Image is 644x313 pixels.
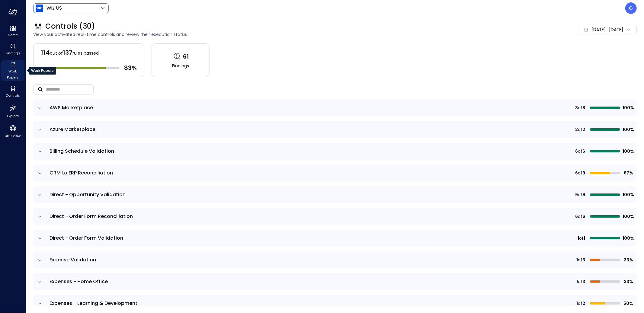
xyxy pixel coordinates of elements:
[625,2,637,14] div: Guy
[576,257,578,263] span: 1
[582,257,585,263] span: 3
[582,170,585,176] span: 9
[50,256,96,263] span: Expense Validation
[50,126,95,133] span: Azure Marketplace
[623,170,633,176] span: 67%
[63,48,72,57] span: 137
[575,191,578,198] span: 9
[50,169,113,176] span: CRM to ERP Reconciliation
[72,50,99,56] span: rules passed
[578,278,582,285] span: of
[5,133,21,139] span: 360 View
[623,191,633,198] span: 100%
[582,300,585,307] span: 2
[1,85,24,99] div: Controls
[183,53,189,60] span: 61
[582,278,585,285] span: 3
[37,170,43,176] button: expand row
[50,213,133,220] span: Direct - Order Form Reconciliation
[50,235,123,241] span: Direct - Order Form Validation
[582,148,585,155] span: 6
[582,104,585,111] span: 8
[50,278,108,285] span: Expenses - Home Office
[575,213,578,220] span: 6
[5,50,20,56] span: Findings
[578,257,582,263] span: of
[50,50,63,56] span: out of
[578,170,582,176] span: of
[575,170,578,176] span: 6
[629,5,633,12] p: G
[579,235,584,241] span: of
[576,300,578,307] span: 1
[37,127,43,133] button: expand row
[37,214,43,220] button: expand row
[578,104,582,111] span: of
[575,148,578,155] span: 6
[50,104,93,111] span: AWS Marketplace
[578,300,582,307] span: of
[623,235,633,241] span: 100%
[575,104,578,111] span: 8
[578,213,582,220] span: of
[584,235,585,241] span: 1
[582,191,585,198] span: 9
[37,105,43,111] button: expand row
[623,278,633,285] span: 33%
[591,26,606,33] span: [DATE]
[578,126,582,133] span: of
[582,213,585,220] span: 6
[576,278,578,285] span: 1
[1,24,24,39] div: Home
[1,42,24,57] div: Findings
[33,31,470,38] span: View your activated real-time controls and review their execution status
[37,235,43,241] button: expand row
[1,123,24,139] div: 360 View
[41,48,50,57] span: 114
[8,32,18,38] span: Home
[578,191,582,198] span: of
[152,43,210,77] a: 61Findings
[37,192,43,198] button: expand row
[578,235,579,241] span: 1
[578,148,582,155] span: of
[50,148,114,155] span: Billing Schedule Validation
[37,301,43,307] button: expand row
[29,67,56,75] div: Work Papers
[4,68,22,80] span: Work Papers
[7,113,19,119] span: Explore
[37,279,43,285] button: expand row
[50,191,126,198] span: Direct - Opportunity Validation
[6,92,20,98] span: Controls
[623,257,633,263] span: 33%
[1,60,24,81] div: Work Papers
[37,149,43,155] button: expand row
[623,148,633,155] span: 100%
[623,213,633,220] span: 100%
[36,5,43,12] img: Icon
[623,104,633,111] span: 100%
[582,126,585,133] span: 2
[575,126,578,133] span: 2
[124,64,137,72] span: 83 %
[46,5,62,12] p: Wiz US
[50,300,137,307] span: Expenses - Learning & Development
[623,126,633,133] span: 100%
[172,62,189,69] span: Findings
[1,103,24,120] div: Explore
[623,300,633,307] span: 50%
[37,257,43,263] button: expand row
[45,21,95,31] span: Controls (30)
